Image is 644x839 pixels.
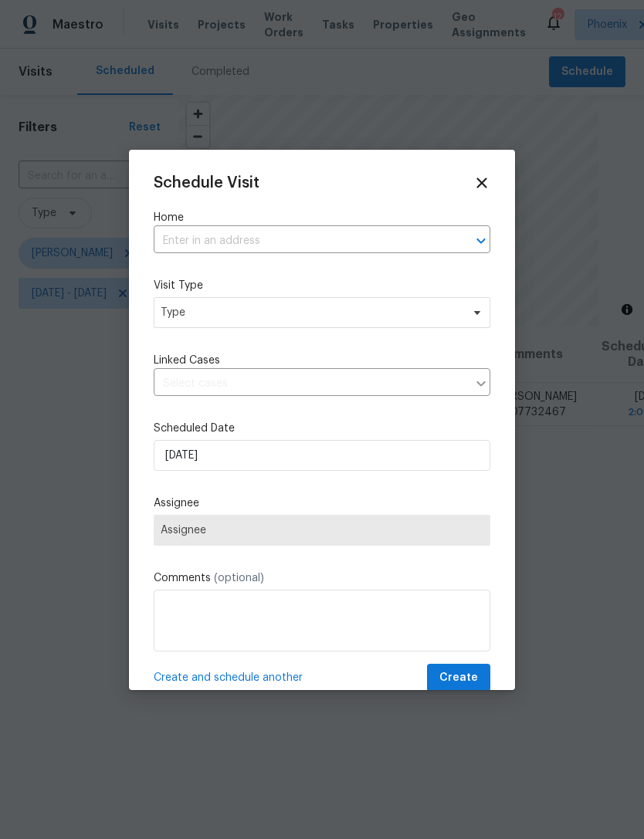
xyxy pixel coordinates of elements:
[154,353,220,368] span: Linked Cases
[161,524,483,536] span: Assignee
[427,664,490,692] button: Create
[154,421,490,436] label: Scheduled Date
[154,278,490,293] label: Visit Type
[154,440,490,471] input: M/D/YYYY
[154,229,447,253] input: Enter in an address
[154,210,490,225] label: Home
[154,670,303,685] span: Create and schedule another
[439,668,478,688] span: Create
[154,175,259,191] span: Schedule Visit
[161,305,461,320] span: Type
[154,372,467,396] input: Select cases
[470,230,492,252] button: Open
[154,496,490,511] label: Assignee
[473,174,490,191] span: Close
[154,570,490,586] label: Comments
[214,573,264,584] span: (optional)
